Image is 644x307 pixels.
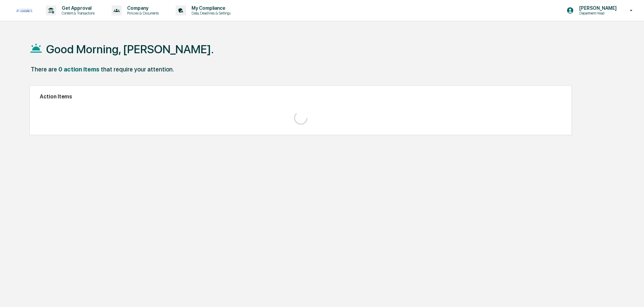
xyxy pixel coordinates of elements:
[56,5,98,11] p: Get Approval
[58,66,99,73] div: 0 action items
[16,9,32,12] img: logo
[122,11,162,16] p: Policies & Documents
[101,66,174,73] div: that require your attention.
[31,66,57,73] div: There are
[46,42,214,56] h1: Good Morning, [PERSON_NAME].
[574,5,620,11] p: [PERSON_NAME]
[574,11,620,16] p: Department Head
[186,5,234,11] p: My Compliance
[122,5,162,11] p: Company
[56,11,98,16] p: Content & Transactions
[40,93,561,100] h2: Action Items
[186,11,234,16] p: Data, Deadlines & Settings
